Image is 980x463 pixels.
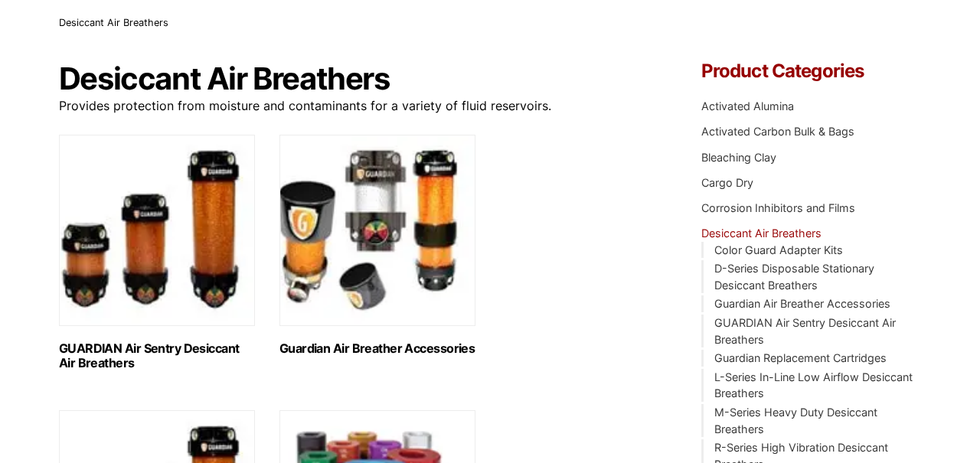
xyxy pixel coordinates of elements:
a: Bleaching Clay [701,151,776,164]
a: L-Series In-Line Low Airflow Desiccant Breathers [714,370,913,400]
a: Color Guard Adapter Kits [714,243,843,256]
a: Visit product category Guardian Air Breather Accessories [279,135,475,356]
p: Provides protection from moisture and contaminants for a variety of fluid reservoirs. [59,96,658,116]
a: Desiccant Air Breathers [701,227,822,240]
span: Desiccant Air Breathers [59,17,168,28]
img: Guardian Air Breather Accessories [279,135,475,326]
a: Cargo Dry [701,176,753,189]
h1: Desiccant Air Breathers [59,62,658,96]
a: Activated Carbon Bulk & Bags [701,125,854,138]
a: M-Series Heavy Duty Desiccant Breathers [714,406,877,435]
a: D-Series Disposable Stationary Desiccant Breathers [714,262,874,292]
a: Guardian Air Breather Accessories [714,297,890,310]
h4: Product Categories [701,62,922,80]
h2: Guardian Air Breather Accessories [279,341,475,356]
h2: GUARDIAN Air Sentry Desiccant Air Breathers [59,341,255,370]
a: Visit product category GUARDIAN Air Sentry Desiccant Air Breathers [59,135,255,370]
a: GUARDIAN Air Sentry Desiccant Air Breathers [714,316,896,346]
img: GUARDIAN Air Sentry Desiccant Air Breathers [59,135,255,326]
a: Activated Alumina [701,99,794,112]
a: Corrosion Inhibitors and Films [701,201,855,214]
a: Guardian Replacement Cartridges [714,351,887,364]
